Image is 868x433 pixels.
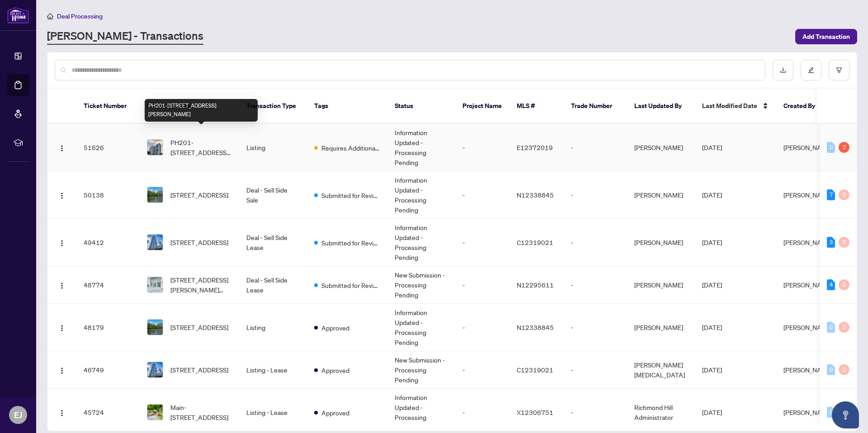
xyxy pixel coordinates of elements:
div: 0 [839,189,849,200]
div: 0 [839,279,849,290]
span: home [47,13,53,19]
td: - [455,351,509,389]
td: Information Updated - Processing Pending [387,171,455,219]
th: Tags [307,89,387,124]
span: Main-[STREET_ADDRESS] [170,402,232,422]
td: - [455,219,509,266]
span: Submitted for Review [321,238,380,248]
td: Information Updated - Processing Pending [387,124,455,171]
img: thumbnail-img [147,405,163,420]
td: - [455,266,509,304]
th: Transaction Type [239,89,307,124]
span: [PERSON_NAME] [783,238,832,246]
td: 51626 [76,124,140,171]
span: C12319021 [517,238,553,246]
th: MLS # [509,89,564,124]
th: Trade Number [564,89,627,124]
td: - [564,171,627,219]
td: - [455,124,509,171]
td: 48179 [76,304,140,351]
span: edit [808,67,814,73]
td: New Submission - Processing Pending [387,351,455,389]
span: filter [836,67,842,73]
button: Logo [55,140,69,155]
img: Logo [58,145,66,152]
button: edit [801,60,821,80]
div: 2 [839,142,849,153]
th: Project Name [455,89,509,124]
td: 50138 [76,171,140,219]
span: Deal Processing [57,12,103,20]
div: 0 [827,407,835,418]
td: - [564,351,627,389]
th: Ticket Number [76,89,140,124]
th: Last Updated By [627,89,695,124]
span: N12338845 [517,323,554,331]
button: Open asap [832,401,859,428]
td: [PERSON_NAME] [627,219,695,266]
span: C12319021 [517,366,553,374]
button: Logo [55,320,69,334]
img: Logo [58,409,66,417]
td: Information Updated - Processing Pending [387,219,455,266]
img: thumbnail-img [147,320,163,335]
img: logo [7,7,29,24]
td: - [455,171,509,219]
span: [PERSON_NAME] [783,366,832,374]
span: E12372019 [517,143,553,151]
div: 3 [827,237,835,248]
span: Submitted for Review [321,190,380,200]
span: [PERSON_NAME] [783,143,832,151]
span: download [780,67,786,73]
td: - [564,219,627,266]
button: Logo [55,235,69,249]
td: Listing [239,124,307,171]
img: thumbnail-img [147,187,163,202]
span: Approved [321,323,349,333]
div: 0 [827,364,835,375]
img: Logo [58,192,66,199]
button: Logo [55,278,69,292]
span: [STREET_ADDRESS] [170,237,228,247]
th: Created By [776,89,830,124]
span: Approved [321,365,349,375]
button: filter [829,60,849,80]
img: Logo [58,240,66,247]
img: Logo [58,367,66,374]
button: Logo [55,405,69,419]
span: Submitted for Review [321,280,380,290]
span: Last Modified Date [702,101,757,111]
td: Deal - Sell Side Lease [239,219,307,266]
span: [STREET_ADDRESS] [170,190,228,200]
span: [PERSON_NAME] [783,323,832,331]
span: N12295611 [517,281,554,289]
div: 0 [839,237,849,248]
td: - [564,304,627,351]
td: [PERSON_NAME] [627,304,695,351]
div: 0 [827,142,835,153]
td: New Submission - Processing Pending [387,266,455,304]
td: [PERSON_NAME] [627,124,695,171]
td: Listing [239,304,307,351]
span: [PERSON_NAME] [783,191,832,199]
td: 48774 [76,266,140,304]
span: N12338845 [517,191,554,199]
td: Listing - Lease [239,351,307,389]
button: Add Transaction [795,29,857,44]
span: [DATE] [702,238,722,246]
span: [PERSON_NAME] [783,281,832,289]
img: Logo [58,282,66,289]
div: 0 [839,322,849,333]
span: X12306751 [517,408,553,416]
button: Logo [55,188,69,202]
div: PH201-[STREET_ADDRESS][PERSON_NAME] [145,99,258,122]
div: 0 [839,364,849,375]
td: Information Updated - Processing Pending [387,304,455,351]
div: 4 [827,279,835,290]
button: download [773,60,793,80]
div: 7 [827,189,835,200]
span: [STREET_ADDRESS] [170,322,228,332]
a: [PERSON_NAME] - Transactions [47,28,203,45]
span: [DATE] [702,408,722,416]
img: thumbnail-img [147,362,163,377]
